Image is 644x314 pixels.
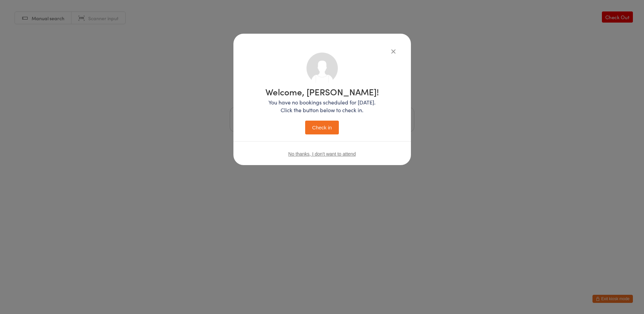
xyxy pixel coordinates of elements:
button: No thanks, I don't want to attend [288,151,356,157]
button: Check in [305,121,339,134]
img: no_photo.png [307,53,338,84]
h1: Welcome, [PERSON_NAME]! [265,87,379,96]
p: You have no bookings scheduled for [DATE]. Click the button below to check in. [265,98,379,114]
